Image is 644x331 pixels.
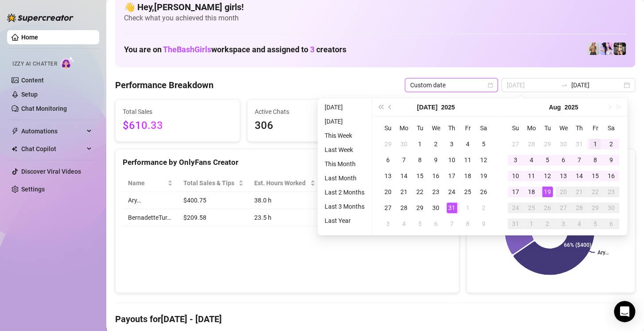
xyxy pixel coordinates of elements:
th: Tu [539,120,555,136]
div: 5 [478,139,489,149]
td: 2025-08-19 [539,184,555,200]
li: Last 3 Months [321,201,368,212]
div: 1 [462,202,473,213]
div: 1 [526,218,537,229]
td: 2025-07-20 [380,184,396,200]
div: 5 [415,218,425,229]
th: Fr [587,120,603,136]
li: This Week [321,130,368,141]
div: 30 [606,202,617,213]
td: 2025-07-16 [428,168,444,184]
img: Chat Copilot [12,146,17,152]
img: AI Chatter [61,56,74,69]
td: 2025-08-01 [587,136,603,152]
div: 10 [446,155,457,165]
li: Last Week [321,144,368,155]
h4: Payouts for [DATE] - [DATE] [115,313,635,325]
text: Ary… [597,249,609,256]
td: 2025-08-26 [539,200,555,216]
li: [DATE] [321,102,368,113]
div: 23 [606,187,617,197]
td: 2025-08-08 [460,216,476,232]
div: 2 [542,218,553,229]
div: 12 [478,155,489,165]
div: 29 [542,139,553,149]
div: 16 [606,171,617,181]
td: 2025-07-13 [380,168,396,184]
div: 14 [399,171,409,181]
td: 2025-07-01 [412,136,428,152]
div: 15 [590,171,601,181]
li: [DATE] [321,116,368,127]
button: Previous month (PageUp) [385,98,395,116]
td: 2025-06-30 [396,136,412,152]
td: 2025-08-24 [508,200,524,216]
div: 4 [399,218,409,229]
h4: Performance Breakdown [115,79,213,91]
div: Performance by OnlyFans Creator [123,156,452,168]
td: 2025-07-17 [444,168,460,184]
span: Chat Copilot [21,142,84,156]
a: Discover Viral Videos [21,168,81,175]
div: 1 [415,139,425,149]
div: 14 [574,171,585,181]
th: Fr [460,120,476,136]
div: 27 [510,139,521,149]
a: Home [21,34,38,41]
div: 3 [446,139,457,149]
div: 22 [590,187,601,197]
div: 30 [399,139,409,149]
div: 23 [431,187,441,197]
button: Choose a year [441,98,455,116]
img: BernadetteTur [587,43,599,55]
td: 2025-08-04 [396,216,412,232]
td: 2025-07-31 [571,136,587,152]
span: Active Chats [255,107,365,117]
div: 2 [478,202,489,213]
li: This Month [321,159,368,169]
div: 17 [446,171,457,181]
td: 2025-08-27 [555,200,571,216]
div: 20 [383,187,393,197]
div: 6 [606,218,617,229]
span: 306 [255,117,365,134]
td: $209.58 [178,209,249,226]
th: Th [571,120,587,136]
div: 11 [526,171,537,181]
div: 13 [558,171,569,181]
td: 2025-07-12 [476,152,492,168]
div: 26 [478,187,489,197]
button: Last year (Control + left) [376,98,385,116]
td: 2025-07-29 [412,200,428,216]
td: 2025-08-03 [380,216,396,232]
td: 2025-08-12 [539,168,555,184]
div: 4 [526,155,537,165]
button: Choose a year [564,98,578,116]
td: 2025-08-04 [524,152,539,168]
span: Check what you achieved this month [124,13,626,23]
span: TheBashGirls [163,45,211,54]
td: 2025-08-07 [571,152,587,168]
div: 3 [383,218,393,229]
div: 11 [462,155,473,165]
div: 29 [415,202,425,213]
div: 25 [462,187,473,197]
td: 2025-09-01 [524,216,539,232]
div: 3 [558,218,569,229]
td: 2025-07-23 [428,184,444,200]
td: 2025-08-23 [603,184,619,200]
td: 2025-07-19 [476,168,492,184]
span: Custom date [410,78,493,92]
td: 2025-08-20 [555,184,571,200]
th: Total Sales & Tips [178,175,249,192]
div: 24 [446,187,457,197]
div: 19 [478,171,489,181]
div: 2 [431,139,441,149]
img: Bonnie [613,43,626,55]
td: 23.5 h [249,209,320,226]
div: 28 [399,202,409,213]
span: to [561,82,568,89]
div: 9 [431,155,441,165]
button: Choose a month [417,98,437,116]
th: Name [123,175,178,192]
